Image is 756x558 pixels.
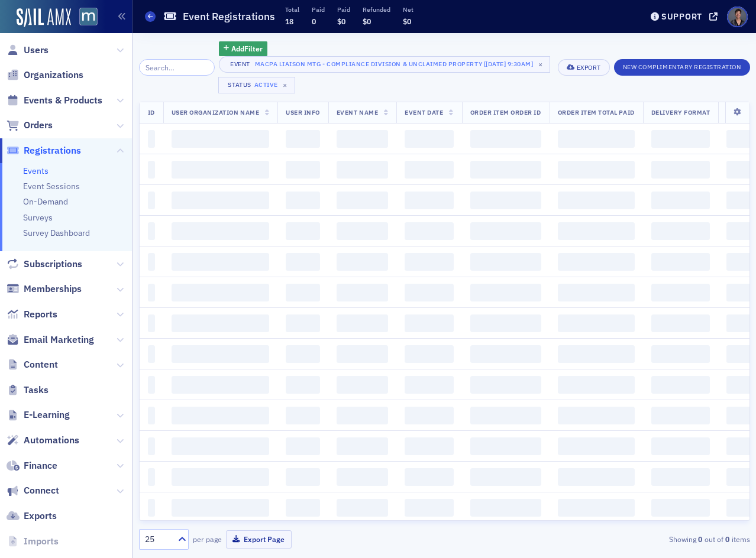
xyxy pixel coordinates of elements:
span: ‌ [405,407,453,424]
span: ‌ [172,284,270,301]
span: ‌ [651,192,710,209]
span: ‌ [651,130,710,148]
span: ‌ [148,222,155,240]
span: ‌ [148,437,155,455]
span: ‌ [172,222,270,240]
span: × [535,59,546,70]
span: ‌ [470,130,541,148]
a: Organizations [7,69,83,82]
span: ‌ [470,407,541,424]
span: $0 [403,17,411,26]
span: ‌ [148,407,155,424]
span: ‌ [337,161,388,179]
span: ‌ [470,376,541,394]
span: ‌ [286,499,320,517]
span: ‌ [558,437,635,455]
input: Search… [139,59,215,76]
span: Users [24,44,49,57]
span: ‌ [405,468,453,486]
a: Reports [7,308,57,321]
span: $0 [337,17,345,26]
span: Memberships [24,283,82,296]
span: ‌ [172,376,270,394]
div: Export [577,64,601,71]
span: ‌ [148,468,155,486]
span: ‌ [651,499,710,517]
a: SailAMX [17,8,71,27]
span: ‌ [651,376,710,394]
a: Event Sessions [23,181,80,192]
a: Users [7,44,49,57]
p: Net [403,5,413,14]
div: Status [227,81,252,89]
span: ‌ [148,314,155,332]
strong: 0 [696,534,705,544]
div: Support [661,11,702,22]
span: ‌ [286,284,320,301]
span: Organizations [24,69,83,82]
div: 25 [145,533,171,546]
span: ‌ [172,345,270,363]
span: ‌ [286,222,320,240]
a: E-Learning [7,408,70,421]
span: ‌ [405,253,453,271]
button: EventMACPA Liaison Mtg - Compliance Division & Unclaimed Property [[DATE] 9:30am]× [219,56,550,73]
span: Order Item Order ID [470,108,541,116]
span: ‌ [337,192,388,209]
p: Total [285,5,299,14]
span: ‌ [172,468,270,486]
span: Order Item Total Paid [558,108,635,116]
span: ‌ [172,130,270,148]
span: ‌ [286,345,320,363]
span: ‌ [337,376,388,394]
span: ‌ [470,314,541,332]
span: ‌ [470,437,541,455]
span: ‌ [337,130,388,148]
a: New Complimentary Registration [614,61,750,72]
span: ‌ [651,345,710,363]
span: ‌ [558,376,635,394]
span: ‌ [148,499,155,517]
button: New Complimentary Registration [614,59,750,76]
span: ‌ [470,161,541,179]
span: Reports [24,308,57,321]
div: Showing out of items [554,534,749,544]
a: Exports [7,510,57,523]
span: Subscriptions [24,258,82,271]
span: ‌ [148,130,155,148]
a: Email Marketing [7,333,94,346]
span: ‌ [337,222,388,240]
a: Imports [7,535,59,548]
span: ‌ [405,222,453,240]
span: ‌ [470,345,541,363]
span: User Organization Name [172,108,260,116]
div: Active [254,81,278,89]
span: ‌ [337,468,388,486]
p: Paid [312,5,325,14]
span: ‌ [337,284,388,301]
span: ‌ [470,468,541,486]
span: ‌ [558,468,635,486]
span: ‌ [148,284,155,301]
span: ‌ [558,345,635,363]
span: Delivery Format [651,108,710,116]
span: 18 [285,17,293,26]
span: E-Learning [24,408,70,421]
span: ‌ [337,407,388,424]
span: Registrations [24,144,81,157]
span: ‌ [337,437,388,455]
span: ‌ [286,468,320,486]
a: Orders [7,119,53,132]
span: ‌ [148,192,155,209]
a: View Homepage [71,8,98,28]
a: Automations [7,434,79,447]
span: ‌ [337,253,388,271]
span: ‌ [405,314,453,332]
span: ID [148,108,155,116]
span: Content [24,358,58,371]
span: 0 [312,17,316,26]
span: ‌ [337,499,388,517]
span: ‌ [286,192,320,209]
span: ‌ [286,437,320,455]
span: ‌ [470,192,541,209]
